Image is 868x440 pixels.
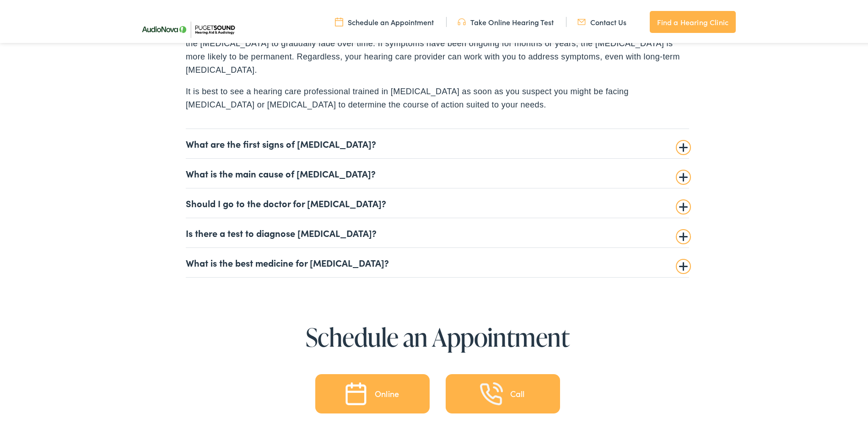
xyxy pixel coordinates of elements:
span: There is no universal [MEDICAL_DATA] timeline. If the noise is new or occurs in spells of a few m... [186,24,680,73]
summary: What are the first signs of [MEDICAL_DATA]? [186,136,689,147]
summary: Is there a test to diagnose [MEDICAL_DATA]? [186,225,689,236]
img: Schedule an Appointment [345,381,367,403]
a: Schedule an Appointment Online [315,372,430,412]
summary: Should I go to the doctor for [MEDICAL_DATA]? [186,196,689,207]
div: Online [375,388,399,396]
summary: What is the main cause of [MEDICAL_DATA]? [186,166,689,177]
a: Take Online Hearing Test [458,15,554,25]
img: utility icon [335,15,343,25]
img: Take an Online Hearing Test [480,381,503,403]
summary: What is the best medicine for [MEDICAL_DATA]? [186,255,689,266]
a: Take an Online Hearing Test Call [446,372,560,412]
a: Find a Hearing Clinic [650,9,736,31]
img: utility icon [577,15,586,25]
a: Schedule an Appointment [335,15,434,25]
a: Contact Us [577,15,626,25]
span: It is best to see a hearing care professional trained in [MEDICAL_DATA] as soon as you suspect yo... [186,85,629,107]
div: Call [510,388,525,396]
img: utility icon [458,15,466,25]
